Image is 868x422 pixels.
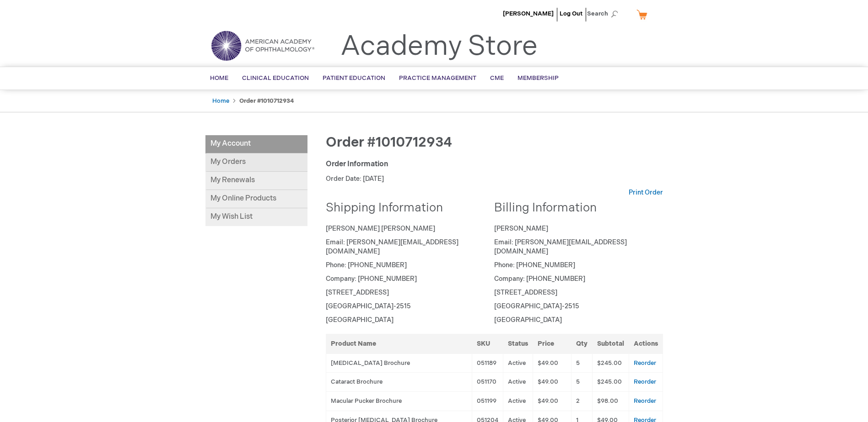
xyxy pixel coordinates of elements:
td: 051170 [472,373,503,392]
td: 5 [571,373,592,392]
span: [GEOGRAPHIC_DATA]-2515 [326,302,411,310]
span: Company: [PHONE_NUMBER] [494,275,585,283]
p: Order Date: [DATE] [326,174,663,184]
span: Home [210,74,228,82]
span: Email: [PERSON_NAME][EMAIL_ADDRESS][DOMAIN_NAME] [494,238,627,255]
a: Academy Store [340,30,538,63]
span: [PERSON_NAME] [494,225,548,232]
a: My Orders [205,153,307,172]
h2: Billing Information [494,202,656,215]
td: $245.00 [592,353,629,373]
th: Price [533,334,571,353]
th: Subtotal [592,334,629,353]
a: Log Out [560,10,582,17]
td: Cataract Brochure [326,373,472,392]
th: Product Name [326,334,472,353]
div: Order Information [326,159,663,170]
strong: Order #1010712934 [239,97,294,105]
td: 5 [571,353,592,373]
a: Print Order [629,188,663,197]
td: Macular Pucker Brochure [326,391,472,411]
span: [STREET_ADDRESS] [326,289,389,296]
td: Active [503,373,533,392]
td: $245.00 [592,373,629,392]
span: [STREET_ADDRESS] [494,289,557,296]
span: [GEOGRAPHIC_DATA] [326,316,394,324]
th: Actions [629,334,663,353]
h2: Shipping Information [326,202,488,215]
a: Home [212,97,229,105]
span: Membership [518,74,559,82]
td: $98.00 [592,391,629,411]
td: 051199 [472,391,503,411]
span: [GEOGRAPHIC_DATA] [494,316,562,324]
a: Reorder [634,378,656,385]
span: Clinical Education [242,74,309,82]
td: $49.00 [533,353,571,373]
span: CME [490,74,504,82]
th: Status [503,334,533,353]
td: $49.00 [533,373,571,392]
span: Phone: [PHONE_NUMBER] [326,261,407,269]
td: $49.00 [533,391,571,411]
a: My Wish List [205,208,307,226]
span: [GEOGRAPHIC_DATA]-2515 [494,302,579,310]
td: 2 [571,391,592,411]
th: Qty [571,334,592,353]
td: 051189 [472,353,503,373]
td: Active [503,391,533,411]
a: [PERSON_NAME] [503,10,554,17]
span: Phone: [PHONE_NUMBER] [494,261,575,269]
span: Company: [PHONE_NUMBER] [326,275,417,283]
span: Search [587,5,622,23]
a: Reorder [634,397,656,405]
a: My Online Products [205,190,307,208]
a: Reorder [634,359,656,367]
td: [MEDICAL_DATA] Brochure [326,353,472,373]
span: [PERSON_NAME] [PERSON_NAME] [326,225,435,232]
span: Practice Management [399,74,476,82]
a: My Renewals [205,172,307,190]
span: Email: [PERSON_NAME][EMAIL_ADDRESS][DOMAIN_NAME] [326,238,458,255]
th: SKU [472,334,503,353]
span: Patient Education [323,74,385,82]
span: Order #1010712934 [326,134,452,151]
td: Active [503,353,533,373]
